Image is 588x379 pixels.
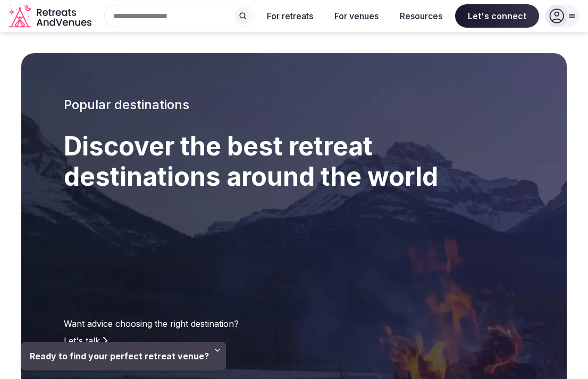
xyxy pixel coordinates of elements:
[64,334,107,347] a: Let's talk
[326,4,387,28] button: For venues
[9,4,94,28] a: Visit the homepage
[64,131,455,192] h1: Discover the best retreat destinations around the world
[9,4,94,28] svg: Retreats and Venues company logo
[455,4,539,28] span: Let's connect
[258,4,322,28] button: For retreats
[64,97,189,112] span: Popular destinations
[391,4,451,28] button: Resources
[64,317,455,330] p: Want advice choosing the right destination?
